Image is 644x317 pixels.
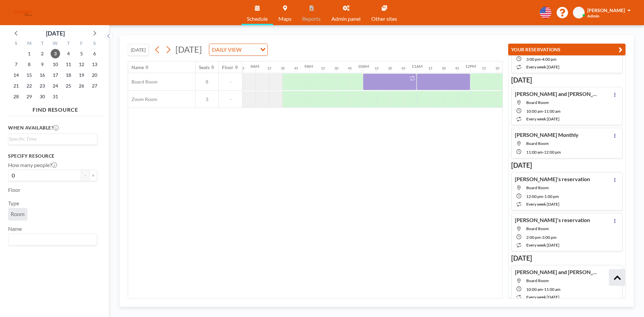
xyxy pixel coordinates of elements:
[515,131,579,138] h4: [PERSON_NAME] Monthly
[51,60,60,69] span: Wednesday, December 10, 2025
[196,96,218,102] span: 3
[515,269,599,275] h4: [PERSON_NAME] and [PERSON_NAME]
[542,235,556,240] span: 3:00 PM
[304,64,313,69] div: 9AM
[64,60,73,69] span: Thursday, December 11, 2025
[49,40,62,48] div: W
[8,104,103,113] h4: FIND RESOURCE
[247,16,268,21] span: Schedule
[81,170,89,181] button: -
[89,170,97,181] button: +
[511,161,623,169] h3: [DATE]
[495,66,499,70] div: 30
[388,66,392,70] div: 30
[24,92,34,101] span: Monday, December 29, 2025
[412,64,423,69] div: 11AM
[244,45,256,54] input: Search for option
[128,44,149,56] button: [DATE]
[281,66,285,70] div: 30
[543,194,544,199] span: -
[515,176,590,182] h4: [PERSON_NAME]'s reservation
[331,16,361,21] span: Admin panel
[75,40,88,48] div: F
[267,66,271,70] div: 15
[199,64,210,70] div: Seats
[219,96,242,102] span: -
[46,29,65,38] div: [DATE]
[90,49,99,58] span: Saturday, December 6, 2025
[541,235,542,240] span: -
[401,66,406,70] div: 45
[222,64,233,70] div: Floor
[11,6,35,19] img: organization-logo
[543,150,544,155] span: -
[542,57,556,62] span: 4:00 PM
[90,60,99,69] span: Saturday, December 13, 2025
[8,225,22,232] label: Name
[321,66,325,70] div: 15
[88,40,101,48] div: S
[526,150,543,155] span: 11:00 AM
[251,64,259,69] div: 8AM
[575,10,582,16] span: LW
[36,40,49,48] div: T
[8,234,97,245] div: Search for option
[302,16,321,21] span: Reports
[526,109,543,114] span: 10:00 AM
[515,91,599,97] h4: [PERSON_NAME] and [PERSON_NAME]
[10,40,23,48] div: S
[23,40,36,48] div: M
[455,66,459,70] div: 45
[8,200,19,207] label: Type
[51,81,60,91] span: Wednesday, December 24, 2025
[526,287,543,292] span: 10:00 AM
[526,57,541,62] span: 3:00 PM
[278,16,291,21] span: Maps
[62,40,75,48] div: T
[77,81,86,91] span: Friday, December 26, 2025
[90,81,99,91] span: Saturday, December 27, 2025
[428,66,432,70] div: 15
[526,243,559,248] span: every week [DATE]
[11,60,21,69] span: Sunday, December 7, 2025
[371,16,397,21] span: Other sites
[526,202,559,207] span: every week [DATE]
[8,153,97,159] h3: Specify resource
[544,109,560,114] span: 11:00 AM
[526,185,549,190] span: Board Room
[587,13,599,18] span: Admin
[64,81,73,91] span: Thursday, December 25, 2025
[442,66,446,70] div: 30
[541,57,542,62] span: -
[209,44,267,55] div: Search for option
[240,66,245,70] div: 45
[8,187,20,193] label: Floor
[51,70,60,80] span: Wednesday, December 17, 2025
[9,235,93,244] input: Search for option
[11,211,24,217] span: Room
[9,135,93,143] input: Search for option
[211,45,243,54] span: DAILY VIEW
[294,66,298,70] div: 45
[511,254,623,262] h3: [DATE]
[526,226,549,231] span: Board Room
[526,235,541,240] span: 2:00 PM
[543,109,544,114] span: -
[64,70,73,80] span: Thursday, December 18, 2025
[544,194,559,199] span: 1:00 PM
[334,66,338,70] div: 30
[8,162,57,168] label: How many people?
[526,100,549,105] span: Board Room
[375,66,379,70] div: 15
[348,66,352,70] div: 45
[90,70,99,80] span: Saturday, December 20, 2025
[526,64,559,69] span: every week [DATE]
[543,287,544,292] span: -
[175,44,202,54] span: [DATE]
[526,278,549,283] span: Board Room
[64,49,73,58] span: Thursday, December 4, 2025
[38,70,47,80] span: Tuesday, December 16, 2025
[24,81,34,91] span: Monday, December 22, 2025
[38,49,47,58] span: Tuesday, December 2, 2025
[128,96,157,102] span: Zoom Room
